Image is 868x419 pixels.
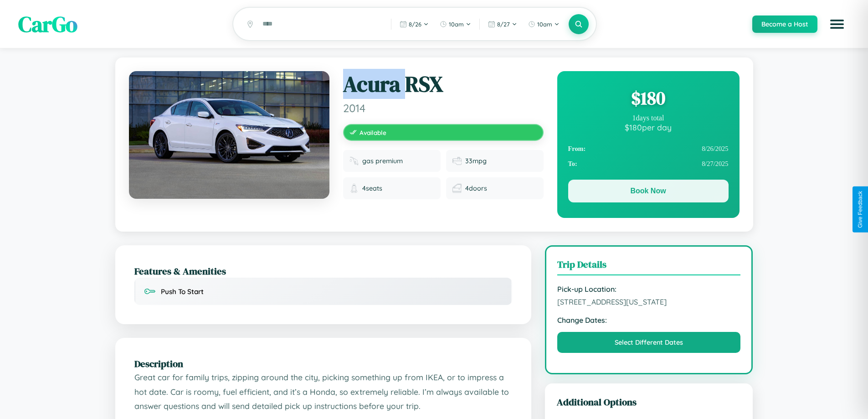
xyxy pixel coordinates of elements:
[360,129,386,136] span: Available
[568,141,729,156] div: 8 / 26 / 2025
[452,156,462,166] img: Fuel efficiency
[568,156,729,171] div: 8 / 27 / 2025
[483,17,522,31] button: 8/27
[349,184,359,193] img: Seats
[465,157,487,165] span: 33 mpg
[568,180,729,202] button: Book Now
[395,17,433,31] button: 8/26
[557,258,741,275] h3: Trip Details
[129,71,329,199] img: Acura RSX 2014
[349,156,359,166] img: Fuel type
[362,184,382,192] span: 4 seats
[343,101,544,115] span: 2014
[18,9,77,39] span: CarGo
[568,122,729,132] div: $ 180 per day
[409,21,421,28] span: 8 / 26
[134,370,512,414] p: Great car for family trips, zipping around the city, picking something up from IKEA, or to impres...
[557,297,741,306] span: [STREET_ADDRESS][US_STATE]
[568,160,577,168] strong: To:
[449,21,464,28] span: 10am
[557,316,741,325] strong: Change Dates:
[497,21,510,28] span: 8 / 27
[568,114,729,122] div: 1 days total
[134,357,512,370] h2: Description
[557,285,741,294] strong: Pick-up Location:
[343,71,544,98] h1: Acura RSX
[752,16,817,33] button: Become a Host
[537,21,552,28] span: 10am
[362,157,403,165] span: gas premium
[435,17,476,31] button: 10am
[465,184,487,192] span: 4 doors
[857,191,863,228] div: Give Feedback
[161,287,204,296] span: Push To Start
[557,395,741,409] h3: Additional Options
[524,17,564,31] button: 10am
[134,264,512,278] h2: Features & Amenities
[568,86,729,110] div: $ 180
[557,332,741,353] button: Select Different Dates
[824,11,850,37] button: Open menu
[452,184,462,193] img: Doors
[568,145,586,153] strong: From:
